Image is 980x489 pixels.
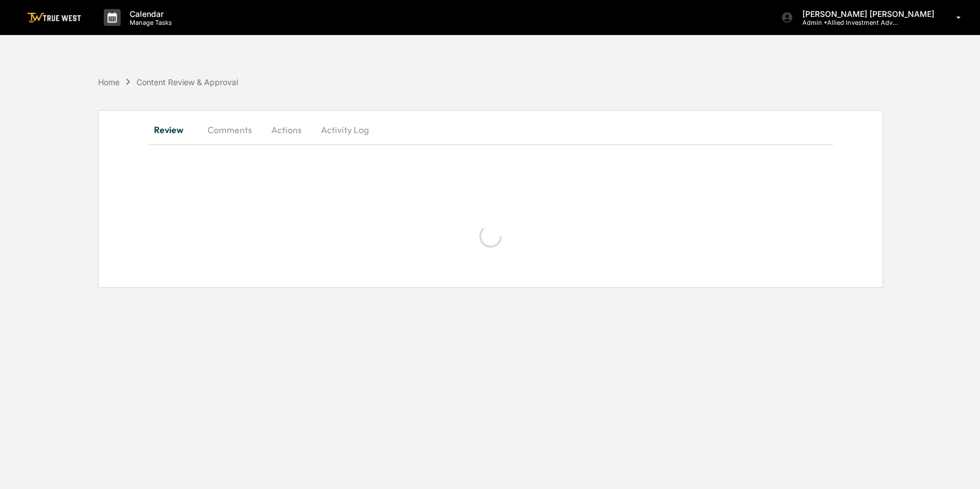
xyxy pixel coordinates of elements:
[148,116,834,143] div: secondary tabs example
[121,9,178,19] p: Calendar
[261,116,312,143] button: Actions
[312,116,378,143] button: Activity Log
[148,116,198,143] button: Review
[793,9,940,19] p: [PERSON_NAME] [PERSON_NAME]
[793,19,898,27] p: Admin • Allied Investment Advisors
[27,12,81,23] img: logo
[98,77,120,87] div: Home
[198,116,261,143] button: Comments
[121,19,178,27] p: Manage Tasks
[136,77,238,87] div: Content Review & Approval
